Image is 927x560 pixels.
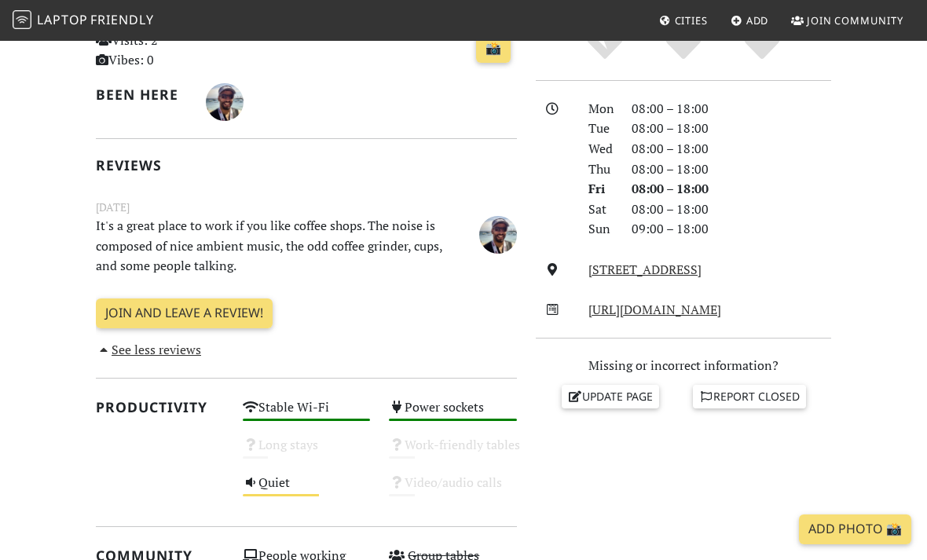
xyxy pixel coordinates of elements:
div: 09:00 – 18:00 [622,219,841,240]
div: Work-friendly tables [379,434,526,471]
a: Join and leave a review! [96,298,273,328]
a: See less reviews [96,341,201,358]
div: Power sockets [379,396,526,434]
div: Wed [579,139,623,159]
a: [URL][DOMAIN_NAME] [588,301,721,318]
div: Yes [644,24,723,63]
img: LaptopFriendly [13,10,31,29]
a: 📸 [476,34,511,64]
h2: Reviews [96,157,517,174]
div: 08:00 – 18:00 [622,119,841,139]
div: 08:00 – 18:00 [622,199,841,220]
p: It's a great place to work if you like coffee shops. The noise is composed of nice ambient music,... [86,216,453,276]
span: Add [746,13,769,27]
span: Join Community [807,13,903,27]
div: Video/audio calls [379,471,526,509]
div: Fri [579,179,623,199]
small: [DATE] [86,199,526,216]
img: 1065-carlos.jpg [479,216,517,254]
div: Long stays [233,434,380,471]
span: Carlos Monteiro [206,92,244,109]
a: Update page [562,385,659,408]
span: Laptop [37,11,88,28]
a: [STREET_ADDRESS] [588,261,702,278]
div: Sat [579,199,623,220]
div: Tue [579,119,623,139]
a: Join Community [785,6,910,35]
div: Definitely! [723,24,801,63]
p: Visits: 2 Vibes: 0 [96,31,224,71]
p: Missing or incorrect information? [536,356,831,376]
a: LaptopFriendly LaptopFriendly [13,7,154,35]
div: Sun [579,219,623,240]
div: 08:00 – 18:00 [622,179,841,199]
div: Mon [579,99,623,119]
img: 1065-carlos.jpg [206,83,244,121]
h2: Been here [96,86,187,103]
a: Report closed [693,385,806,408]
span: Cities [675,13,708,27]
a: Add [724,6,775,35]
a: Cities [653,6,714,35]
div: Thu [579,159,623,180]
div: Stable Wi-Fi [233,396,380,434]
div: No [566,24,644,63]
div: 08:00 – 18:00 [622,139,841,159]
span: Carlos Monteiro [479,225,517,242]
div: 08:00 – 18:00 [622,159,841,180]
div: Quiet [233,471,380,509]
span: Friendly [90,11,153,28]
div: 08:00 – 18:00 [622,99,841,119]
h2: Productivity [96,399,224,415]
